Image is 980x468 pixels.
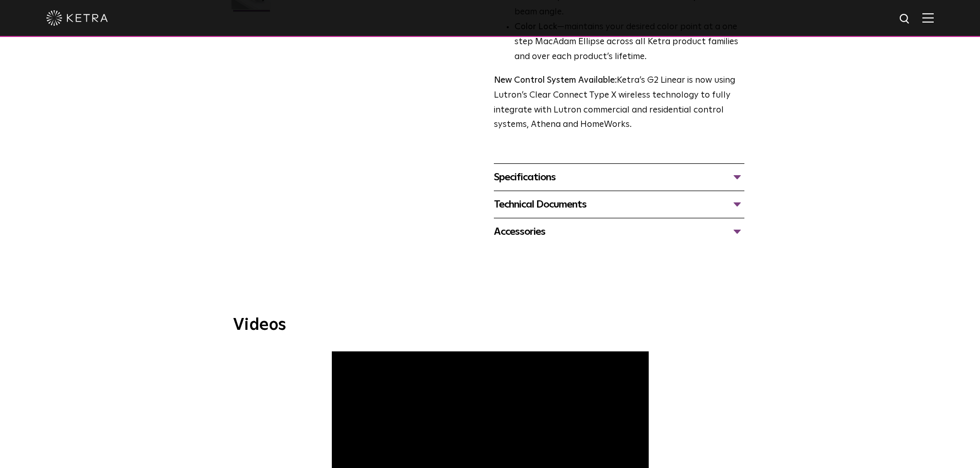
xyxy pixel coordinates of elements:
[494,73,744,133] p: Ketra’s G2 Linear is now using Lutron’s Clear Connect Type X wireless technology to fully integra...
[494,169,744,185] div: Specifications
[494,196,744,213] div: Technical Documents
[233,317,747,333] h3: Videos
[514,20,744,65] li: —maintains your desired color point at a one step MacAdam Ellipse across all Ketra product famili...
[494,76,617,85] strong: New Control System Available:
[494,223,744,240] div: Accessories
[46,10,108,26] img: ketra-logo-2019-white
[899,13,912,26] img: search icon
[922,13,934,23] img: Hamburger%20Nav.svg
